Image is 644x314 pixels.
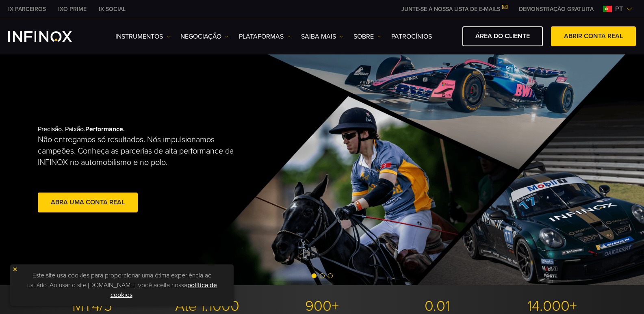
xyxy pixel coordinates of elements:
[612,4,626,14] span: pt
[353,32,381,41] a: SOBRE
[38,134,243,168] p: Não entregamos só resultados. Nós impulsionamos campeões. Conheça as parcerias de alta performanc...
[462,26,543,46] a: ÁREA DO CLIENTE
[93,5,132,13] a: INFINOX
[320,273,325,278] span: Go to slide 2
[391,32,432,41] a: Patrocínios
[85,125,125,133] strong: Performance.
[2,5,52,13] a: INFINOX
[115,32,170,41] a: Instrumentos
[180,32,229,41] a: NEGOCIAÇÃO
[38,193,138,212] a: abra uma conta real
[395,6,513,13] a: JUNTE-SE À NOSSA LISTA DE E-MAILS
[38,112,294,227] div: Precisão. Paixão.
[12,266,18,272] img: yellow close icon
[239,32,291,41] a: PLATAFORMAS
[513,5,600,13] a: INFINOX MENU
[14,269,230,302] p: Este site usa cookies para proporcionar uma ótima experiência ao usuário. Ao usar o site [DOMAIN_...
[301,32,343,41] a: Saiba mais
[52,5,93,13] a: INFINOX
[551,26,636,46] a: ABRIR CONTA REAL
[8,31,91,42] a: INFINOX Logo
[312,273,317,278] span: Go to slide 1
[328,273,333,278] span: Go to slide 3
